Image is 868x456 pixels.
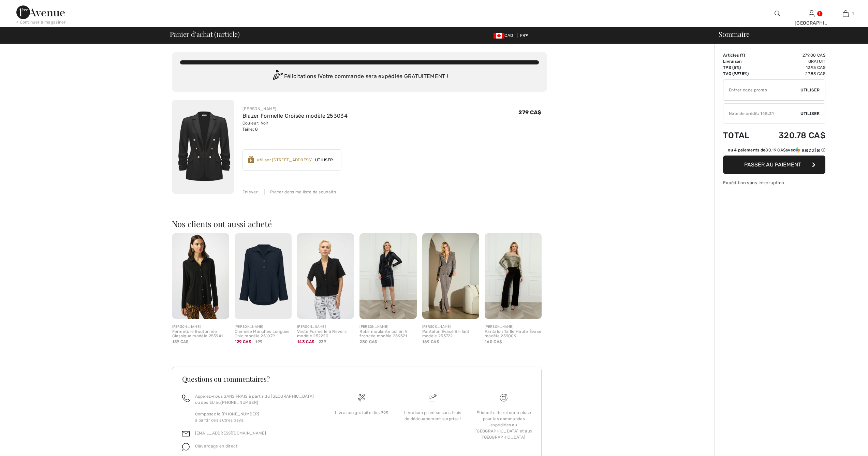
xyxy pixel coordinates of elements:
div: [GEOGRAPHIC_DATA] [795,19,828,27]
div: Veste Formelle à Revers modèle 252220 [297,329,354,339]
a: Se connecter [809,10,814,17]
div: ou 4 paiements de avec [728,147,825,153]
span: Utiliser [800,111,820,117]
img: Robe moulante col en V froncée modèle 259321 [359,233,416,319]
img: Livraison gratuite dès 99$ [500,394,507,401]
div: [PERSON_NAME] [172,324,229,329]
div: ou 4 paiements de80.19 CA$avecSezzle Cliquez pour en savoir plus sur Sezzle [723,147,825,156]
button: Passer au paiement [723,156,825,174]
p: Appelez-nous SANS FRAIS à partir du [GEOGRAPHIC_DATA] ou des EU au [195,393,318,406]
span: 143 CA$ [297,339,314,344]
div: [PERSON_NAME] [242,106,348,112]
div: Livraison gratuite dès 99$ [332,410,392,416]
td: 279.00 CA$ [760,52,825,58]
img: call [182,395,190,402]
td: Total [723,124,760,147]
span: Utiliser [312,157,336,163]
td: 320.78 CA$ [760,124,825,147]
input: Code promo [723,80,800,100]
div: utiliser [STREET_ADDRESS] [257,157,312,163]
span: 129 CA$ [235,339,251,344]
div: Note de crédit: 148.31 [723,111,800,117]
div: Robe moulante col en V froncée modèle 259321 [359,329,416,339]
img: recherche [775,10,780,18]
span: 1 [852,11,854,17]
img: Livraison promise sans frais de dédouanement surprise&nbsp;! [429,394,437,401]
img: email [182,430,190,438]
img: chat [182,443,190,451]
td: TPS (5%) [723,64,760,71]
div: Placer dans ma liste de souhaits [264,189,336,195]
span: 239 [319,339,326,345]
span: 159 CA$ [172,339,189,344]
div: Pantalon Taille Haute Évasé modèle 259009 [485,329,542,339]
span: 1 [216,29,219,38]
td: Livraison [723,58,760,64]
img: Fermeture Boutonnée Classique modèle 253941 [172,233,229,319]
div: Enlever [242,189,258,195]
a: [EMAIL_ADDRESS][DOMAIN_NAME] [195,431,266,436]
td: 27.83 CA$ [760,71,825,77]
span: FR [520,33,529,38]
div: Fermeture Boutonnée Classique modèle 253941 [172,329,229,339]
div: < Continuer à magasiner [16,19,66,25]
span: 199 [255,339,262,345]
div: [PERSON_NAME] [485,324,542,329]
td: Gratuit [760,58,825,64]
div: Sommaire [710,31,864,38]
img: Mon panier [843,10,849,18]
img: Congratulation2.svg [270,70,284,84]
a: Blazer Formelle Croisée modèle 253034 [242,113,348,119]
img: Reward-Logo.svg [248,156,254,163]
h3: Questions ou commentaires? [182,376,531,382]
img: Pantalon Taille Haute Évasé modèle 259009 [485,233,542,319]
div: Étiquette de retour incluse pour les commandes expédiées au [GEOGRAPHIC_DATA] et aux [GEOGRAPHIC_... [474,410,534,440]
span: Panier d'achat ( article) [170,31,240,38]
a: [PHONE_NUMBER] [221,400,258,405]
img: Blazer Formelle Croisée modèle 253034 [172,100,234,194]
div: Pantalon Évasé Brillant modèle 253722 [422,329,479,339]
span: 80.19 CA$ [765,148,785,152]
div: Expédition sans interruption [723,179,825,186]
div: [PERSON_NAME] [359,324,416,329]
h2: Nos clients ont aussi acheté [172,220,547,228]
td: Articles ( ) [723,52,760,58]
span: Clavardage en direct [195,444,238,448]
span: Passer au paiement [744,161,801,168]
div: Livraison promise sans frais de dédouanement surprise ! [403,410,463,422]
img: Pantalon Évasé Brillant modèle 253722 [422,233,479,319]
p: Composez le [PHONE_NUMBER] à partir des autres pays. [195,411,318,423]
img: Livraison gratuite dès 99$ [358,394,365,401]
td: 13.95 CA$ [760,64,825,71]
div: [PERSON_NAME] [235,324,292,329]
img: Canadian Dollar [494,33,504,39]
div: [PERSON_NAME] [422,324,479,329]
div: Félicitations ! Votre commande sera expédiée GRATUITEMENT ! [180,70,539,84]
td: TVQ (9.975%) [723,71,760,77]
img: Chemise Manches Longues Chic modèle 251079 [235,233,292,319]
div: Chemise Manches Longues Chic modèle 251079 [235,329,292,339]
span: 280 CA$ [359,339,377,344]
span: 169 CA$ [422,339,439,344]
img: Veste Formelle à Revers modèle 252220 [297,233,354,319]
span: 160 CA$ [485,339,502,344]
span: CAD [494,33,516,38]
div: Couleur: Noir Taille: 8 [242,120,348,132]
div: [PERSON_NAME] [297,324,354,329]
span: Utiliser [800,87,820,93]
span: 279 CA$ [518,109,541,116]
a: 1 [829,10,862,18]
img: 1ère Avenue [16,5,65,19]
img: Sezzle [795,147,820,153]
img: Mes infos [809,10,814,18]
span: 1 [741,53,744,58]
